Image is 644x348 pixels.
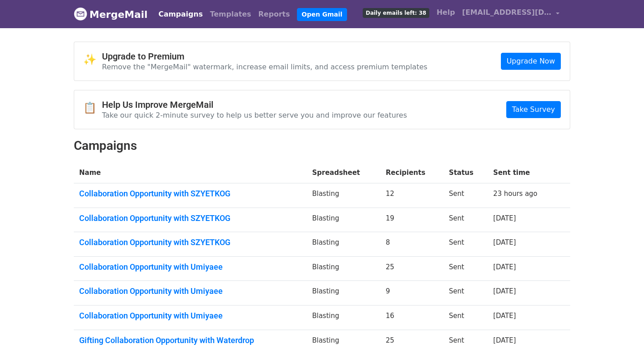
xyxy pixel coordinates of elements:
[444,306,488,330] td: Sent
[488,162,557,183] th: Sent time
[493,190,538,198] a: 23 hours ago
[493,312,516,320] a: [DATE]
[444,232,488,257] td: Sent
[102,51,428,62] h4: Upgrade to Premium
[444,256,488,281] td: Sent
[381,281,444,306] td: 9
[307,208,381,232] td: Blasting
[462,7,551,18] span: [EMAIL_ADDRESS][DOMAIN_NAME]
[493,214,516,222] a: [DATE]
[493,336,516,344] a: [DATE]
[381,208,444,232] td: 19
[307,232,381,257] td: Blasting
[381,256,444,281] td: 25
[206,5,254,23] a: Templates
[155,5,206,23] a: Campaigns
[79,262,301,272] a: Collaboration Opportunity with Umiyaee
[79,335,301,345] a: Gifting Collaboration Opportunity with Waterdrop
[381,183,444,208] td: 12
[381,162,444,183] th: Recipients
[444,208,488,232] td: Sent
[79,238,301,247] a: Collaboration Opportunity with SZYETKOG
[297,8,347,21] a: Open Gmail
[74,5,148,24] a: MergeMail
[83,102,102,115] span: 📋
[79,311,301,321] a: Collaboration Opportunity with Umiyaee
[74,7,87,21] img: MergeMail logo
[102,99,407,110] h4: Help Us Improve MergeMail
[83,53,102,66] span: ✨
[74,162,307,183] th: Name
[307,183,381,208] td: Blasting
[381,306,444,330] td: 16
[102,62,428,72] p: Remove the "MergeMail" watermark, increase email limits, and access premium templates
[363,8,429,18] span: Daily emails left: 38
[493,287,516,295] a: [DATE]
[359,4,433,21] a: Daily emails left: 38
[307,281,381,306] td: Blasting
[79,213,301,223] a: Collaboration Opportunity with SZYETKOG
[444,162,488,183] th: Status
[381,232,444,257] td: 8
[433,4,458,21] a: Help
[79,286,301,296] a: Collaboration Opportunity with Umiyaee
[493,238,516,246] a: [DATE]
[444,183,488,208] td: Sent
[506,101,561,118] a: Take Survey
[444,281,488,306] td: Sent
[74,138,570,153] h2: Campaigns
[255,5,294,23] a: Reports
[501,53,561,70] a: Upgrade Now
[79,189,301,199] a: Collaboration Opportunity with SZYETKOG
[493,263,516,271] a: [DATE]
[102,110,407,120] p: Take our quick 2-minute survey to help us better serve you and improve our features
[307,306,381,330] td: Blasting
[458,4,563,25] a: [EMAIL_ADDRESS][DOMAIN_NAME]
[307,256,381,281] td: Blasting
[307,162,381,183] th: Spreadsheet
